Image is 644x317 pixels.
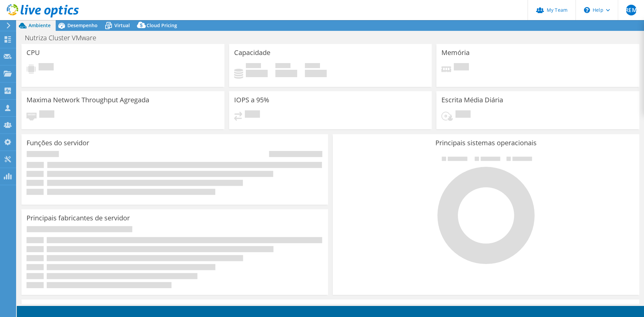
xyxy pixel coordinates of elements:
[67,22,98,29] span: Desempenho
[234,49,270,56] h3: Capacidade
[305,63,320,70] span: Total
[26,139,89,147] h3: Funções do servidor
[22,34,107,42] h1: Nutriza Cluster VMware
[26,214,130,222] h3: Principais fabricantes de servidor
[147,22,177,29] span: Cloud Pricing
[305,70,327,77] h4: 0 GiB
[338,139,634,147] h3: Principais sistemas operacionais
[39,63,54,72] span: Pendente
[441,49,470,56] h3: Memória
[114,22,130,29] span: Virtual
[275,63,290,70] span: Disponível
[454,63,469,72] span: Pendente
[626,5,637,15] span: REM
[29,22,51,29] span: Ambiente
[234,96,269,104] h3: IOPS a 95%
[246,63,261,70] span: Usado
[26,49,40,56] h3: CPU
[275,70,297,77] h4: 0 GiB
[39,110,54,119] span: Pendente
[584,7,590,13] svg: \n
[26,96,149,104] h3: Maxima Network Throughput Agregada
[245,110,260,119] span: Pendente
[441,96,503,104] h3: Escrita Média Diária
[246,70,268,77] h4: 0 GiB
[455,110,471,119] span: Pendente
